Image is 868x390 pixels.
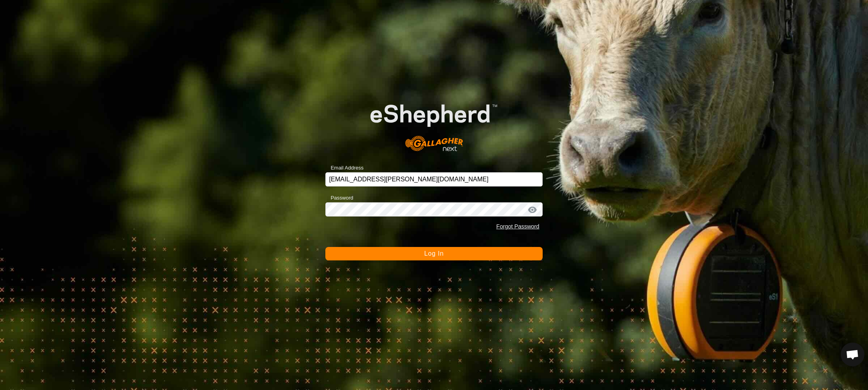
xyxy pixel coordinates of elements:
a: Forgot Password [496,223,539,230]
label: Email Address [325,164,363,172]
img: E-shepherd Logo [347,86,521,160]
input: Email Address [325,172,542,187]
label: Password [325,194,353,202]
button: Log In [325,247,542,260]
span: Log In [424,250,444,257]
div: Open chat [841,343,864,366]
